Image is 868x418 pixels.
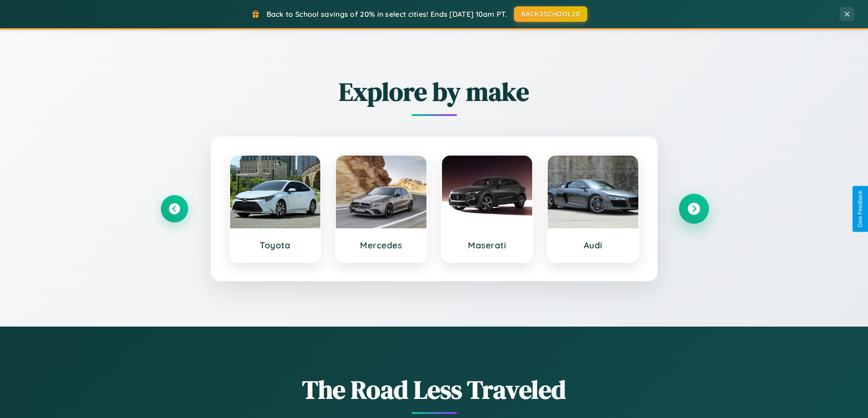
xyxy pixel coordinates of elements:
[857,191,863,227] div: Give Feedback
[451,240,524,251] h3: Maserati
[239,240,312,251] h3: Toyota
[345,240,417,251] h3: Mercedes
[161,74,708,109] h2: Explore by make
[161,372,708,407] h1: The Road Less Traveled
[267,10,507,19] span: Back to School savings of 20% in select cities! Ends [DATE] 10am PT.
[557,240,629,251] h3: Audi
[514,6,587,22] button: BACK2SCHOOL20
